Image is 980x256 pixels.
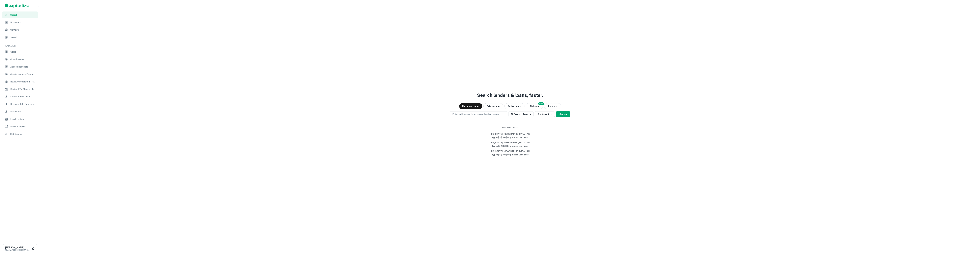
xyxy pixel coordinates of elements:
a: Access Requests [2,63,38,70]
span: Organizations [10,58,36,61]
a: Email Testing [2,116,38,123]
span: Review LTV Flagged Transactions [10,87,36,91]
span: Email Analytics [10,125,36,128]
span: Recent Searches [489,127,532,129]
a: Borrowers [2,108,38,115]
a: Create Notable Person [2,71,38,78]
span: Saved [10,36,36,39]
button: [US_STATE], [GEOGRAPHIC_DATA] | All Types | > $3M | Originated Last Year [489,140,532,149]
p: [EMAIL_ADDRESS][DOMAIN_NAME] [5,249,31,251]
span: Borrower Info Requests [10,102,36,106]
button: Active Loans [504,103,524,109]
a: Organizations [2,56,38,63]
span: Borrowers [10,21,36,24]
span: Search [10,13,36,17]
span: Contacts [10,28,36,32]
a: Borrower Info Requests [2,101,38,108]
span: Email Testing [10,117,36,121]
span: Review Unmatched Transactions [10,80,36,83]
h3: Search lenders & loans, faster. [477,92,543,99]
a: Search [2,11,38,18]
span: SOS Search [10,132,36,136]
button: Maturing Loans [459,103,482,109]
a: SOS Search [2,131,38,137]
button: All Property Types [509,111,534,117]
img: capitalize-logo.png [5,3,29,8]
button: [PERSON_NAME][EMAIL_ADDRESS][DOMAIN_NAME] [3,244,37,253]
button: [US_STATE], [GEOGRAPHIC_DATA] | All Types | > $3M | Originated Last Year [489,149,532,157]
a: Users [2,48,38,55]
iframe: Chat Widget [966,233,980,247]
span: Lender Admin View [10,95,36,98]
span: Users [10,50,36,54]
h6: [PERSON_NAME] [5,246,31,249]
button: [US_STATE], [GEOGRAPHIC_DATA] | All Types | > $3M | Originated Last Year [489,131,532,140]
button: Any Amount [535,111,555,117]
span: Create Notable Person [10,73,36,76]
button: Enter addresses, locations or lender names [450,111,507,117]
a: Borrowers [2,19,38,26]
a: Email Analytics [2,123,38,130]
a: Review LTV Flagged Transactions [2,86,38,93]
a: Saved [2,34,38,41]
p: Enter addresses, locations or lender names [452,113,499,116]
li: Super Admin [2,41,38,48]
span: Access Requests [10,65,36,69]
button: Lenders [544,103,561,109]
button: Originations [483,103,503,109]
span: Borrowers [10,110,36,113]
button: Search [556,111,570,117]
div: NEW [538,102,544,105]
button: Search distressed loans with lien and other non-mortgage details. [526,103,543,109]
a: Lender Admin View [2,93,38,100]
a: Contacts [2,26,38,33]
a: Review Unmatched Transactions [2,78,38,85]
